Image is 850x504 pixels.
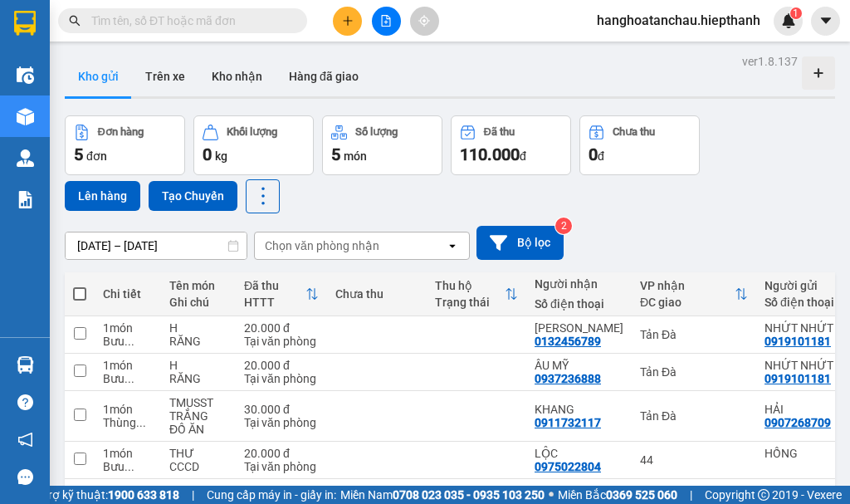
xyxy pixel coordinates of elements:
button: Bộ lọc [476,226,564,260]
div: Chọn văn phòng nhận [265,237,379,254]
span: 1 [793,7,799,19]
span: hanghoatanchau.hiepthanh [584,10,774,31]
th: Toggle SortBy [427,272,526,316]
div: Người gửi [765,279,839,292]
sup: 2 [555,218,572,234]
strong: 1900 633 818 [108,488,179,502]
span: 5 [74,144,83,164]
div: Tại văn phòng [244,372,319,385]
div: Bưu phẩm (20x30) [103,335,153,348]
div: 1 món [103,321,153,335]
input: Tìm tên, số ĐT hoặc mã đơn [91,12,287,30]
div: 0132456789 [535,335,601,348]
div: 30.000 đ [244,403,319,416]
input: Select a date range. [66,232,247,259]
img: warehouse-icon [17,149,34,167]
div: 0911732117 [535,416,601,429]
div: ÂU MỸ [535,359,623,372]
div: Ghi chú [169,296,227,309]
span: 0 [203,144,212,164]
div: Thu hộ [435,279,505,292]
div: Người nhận [535,277,623,291]
div: 20.000 đ [244,321,319,335]
div: RĂNG [169,372,227,385]
strong: 0369 525 060 [606,488,677,502]
button: Hàng đã giao [276,56,372,96]
div: 1 món [103,403,153,416]
th: Toggle SortBy [236,272,327,316]
div: 0907268709 [765,416,831,429]
button: Đơn hàng5đơn [65,115,185,175]
span: 5 [331,144,340,164]
div: Tại văn phòng [244,335,319,348]
button: Trên xe [132,56,198,96]
span: ... [136,416,146,429]
div: Chưa thu [613,126,655,138]
span: search [69,15,81,27]
span: đơn [86,149,107,163]
span: ... [125,372,134,385]
div: 0919101181 [765,372,831,385]
div: Bưu phẩm (20x30) [103,460,153,473]
div: H [169,321,227,335]
span: Hỗ trợ kỹ thuật: [27,486,179,504]
div: Đã thu [244,279,305,292]
button: Số lượng5món [322,115,442,175]
sup: 1 [790,7,802,19]
div: NHỨT NHỨT [765,359,839,372]
div: NHỨT NHỨT [765,321,839,335]
button: plus [333,7,362,36]
span: notification [17,432,33,448]
img: solution-icon [17,191,34,208]
div: ĐỒ ĂN [169,423,227,436]
div: Đã thu [484,126,515,138]
button: Khối lượng0kg [193,115,314,175]
div: 44 [640,453,748,467]
div: CCCD [169,460,227,473]
div: 20.000 đ [244,359,319,372]
svg: open [446,239,459,252]
div: Chưa thu [335,287,418,301]
div: 0975022804 [535,460,601,473]
div: Tên món [169,279,227,292]
div: 1 món [103,447,153,460]
button: Chưa thu0đ [579,115,700,175]
span: đ [520,149,526,163]
div: LỘC [535,447,623,460]
span: Miền Bắc [558,486,677,504]
img: warehouse-icon [17,66,34,84]
button: Đã thu110.000đ [451,115,571,175]
div: Chi tiết [103,287,153,301]
button: aim [410,7,439,36]
div: HTTT [244,296,305,309]
img: logo-vxr [14,11,36,36]
span: 110.000 [460,144,520,164]
div: 20.000 đ [244,447,319,460]
div: HÀ MINH [535,321,623,335]
span: aim [418,15,430,27]
div: HỒNG [765,447,839,460]
span: file-add [380,15,392,27]
button: Lên hàng [65,181,140,211]
div: TMUSST TRẮNG [169,396,227,423]
div: H [169,359,227,372]
div: THƯ [169,447,227,460]
span: ... [125,460,134,473]
span: plus [342,15,354,27]
div: Khối lượng [227,126,277,138]
div: KHANG [535,403,623,416]
span: | [690,486,692,504]
div: Số điện thoại [765,296,839,309]
div: ver 1.8.137 [742,52,798,71]
span: copyright [758,489,769,501]
th: Toggle SortBy [632,272,756,316]
div: Tại văn phòng [244,416,319,429]
span: message [17,469,33,485]
span: Miền Nam [340,486,545,504]
div: Tại văn phòng [244,460,319,473]
div: Đơn hàng [98,126,144,138]
span: | [192,486,194,504]
span: đ [598,149,604,163]
div: 1 món [103,359,153,372]
span: kg [215,149,227,163]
